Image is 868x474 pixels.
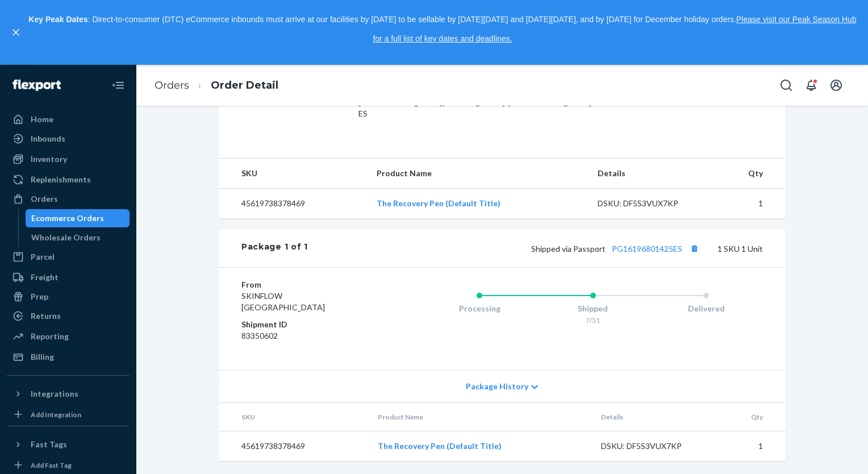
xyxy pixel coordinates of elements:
div: Returns [31,310,61,322]
dd: 83350602 [241,330,377,342]
div: Delivered [649,303,763,314]
a: Order Detail [211,79,278,92]
img: Flexport logo [12,80,61,91]
th: SKU [219,159,368,189]
td: 1 [713,188,786,218]
ol: breadcrumbs [145,69,287,102]
div: Orders [31,193,58,205]
button: Close Navigation [107,74,130,97]
div: Add Fast Tag [31,460,72,470]
span: Package History [466,381,528,392]
div: Ecommerce Orders [31,213,104,224]
div: Billing [31,351,54,363]
a: Returns [7,307,130,325]
a: Replenishments [7,171,130,189]
div: Parcel [31,251,55,263]
th: Qty [717,403,786,431]
div: Add Integration [31,410,81,419]
a: Wholesale Orders [26,228,130,247]
a: Inbounds [7,130,130,148]
a: Billing [7,348,130,366]
div: DSKU: DF5S3VUX7KP [598,198,704,209]
div: DSKU: DF5S3VUX7KP [601,440,708,452]
div: 1 SKU 1 Unit [308,241,763,256]
div: Shipped [536,303,650,314]
a: The Recovery Pen (Default Title) [378,441,502,451]
span: [PERSON_NAME] [GEOGRAPHIC_DATA] Castalia [GEOGRAPHIC_DATA][PERSON_NAME], [GEOGRAPHIC_DATA] ES [358,74,591,118]
a: Home [7,110,130,128]
th: Details [592,403,717,431]
button: Open Search Box [775,74,798,97]
div: Prep [31,291,48,302]
strong: Key Peak Dates [28,15,87,24]
a: Add Integration [7,408,130,421]
td: 45619738378469 [219,188,368,218]
button: close, [10,27,22,38]
button: Copy tracking number [687,241,702,256]
th: SKU [219,403,369,431]
span: Shipped via Passport [531,244,702,253]
div: Freight [31,272,59,283]
a: PG16196801425ES [612,244,682,253]
th: Product Name [369,403,592,431]
div: Package 1 of 1 [241,241,308,256]
button: Open notifications [800,74,823,97]
a: Freight [7,268,130,286]
div: Reporting [31,331,69,342]
p: : Direct-to-consumer (DTC) eCommerce inbounds must arrive at our facilities by [DATE] to be sella... [27,10,858,48]
div: Processing [423,303,536,314]
div: 7/31 [536,315,650,325]
th: Product Name [368,159,589,189]
div: Inbounds [31,133,65,144]
th: Qty [713,159,786,189]
div: Inventory [31,153,67,165]
a: Inventory [7,150,130,168]
td: 1 [717,431,786,461]
div: Home [31,114,53,125]
a: Please visit our Peak Season Hub for a full list of key dates and deadlines. [373,15,856,43]
td: 45619738378469 [219,431,369,461]
div: Integrations [31,388,78,400]
button: Fast Tags [7,435,130,454]
a: Orders [155,79,189,92]
a: Orders [7,190,130,208]
a: Parcel [7,248,130,266]
a: Ecommerce Orders [26,209,130,227]
button: Open account menu [825,74,848,97]
dt: From [241,279,377,290]
a: The Recovery Pen (Default Title) [377,198,500,208]
th: Details [589,159,713,189]
a: Prep [7,288,130,306]
span: SKINFLOW [GEOGRAPHIC_DATA] [241,291,325,312]
div: Fast Tags [31,439,67,450]
div: Wholesale Orders [31,232,101,243]
button: Integrations [7,385,130,403]
dt: Shipment ID [241,319,377,330]
div: Replenishments [31,174,91,185]
a: Add Fast Tag [7,458,130,472]
a: Reporting [7,327,130,346]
